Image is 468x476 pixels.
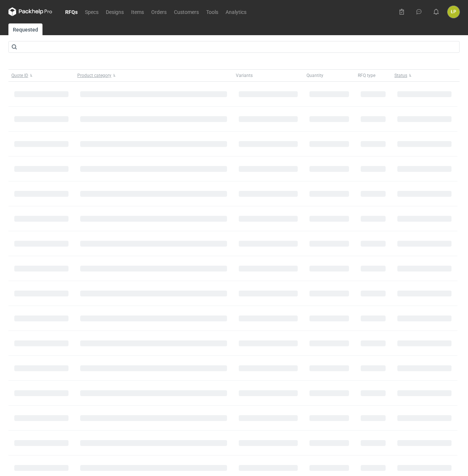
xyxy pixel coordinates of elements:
[102,7,127,16] a: Designs
[170,7,203,16] a: Customers
[447,6,460,18] div: Łukasz Postawa
[62,7,81,16] a: RFQs
[8,23,42,35] a: Requested
[358,73,375,78] span: RFQ type
[447,6,460,18] button: ŁP
[127,7,148,16] a: Items
[391,70,457,81] button: Status
[222,7,250,16] a: Analytics
[11,73,28,78] span: Quote ID
[307,73,323,78] span: Quantity
[74,70,233,81] button: Product category
[236,73,253,78] span: Variants
[148,7,170,16] a: Orders
[8,70,74,81] button: Quote ID
[8,7,52,16] svg: Packhelp Pro
[203,7,222,16] a: Tools
[81,7,102,16] a: Specs
[77,73,111,78] span: Product category
[394,73,407,78] span: Status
